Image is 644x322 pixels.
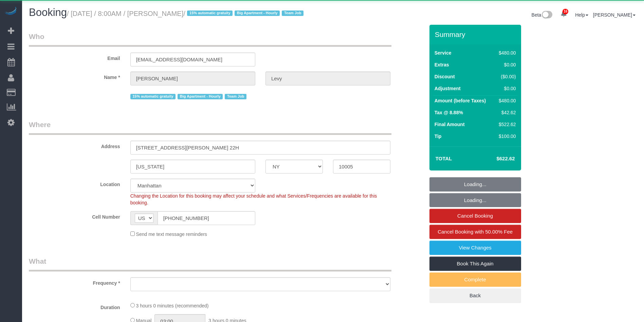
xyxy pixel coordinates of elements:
[496,133,516,140] div: $100.00
[435,73,455,80] label: Discount
[563,9,568,14] span: 16
[130,160,255,174] input: City
[265,72,390,85] input: Last Name
[435,97,486,104] label: Amount (before Taxes)
[4,7,18,16] img: Automaid Logo
[24,179,125,188] label: Location
[24,277,125,286] label: Frequency *
[130,53,255,66] input: Email
[496,49,516,56] div: $480.00
[532,12,553,18] a: Beta
[496,109,516,116] div: $42.62
[130,72,255,85] input: First Name
[593,12,636,18] a: [PERSON_NAME]
[429,257,521,271] a: Book This Again
[557,7,570,22] a: 16
[29,256,391,271] legend: What
[496,85,516,92] div: $0.00
[178,94,223,99] span: Big Apartment - Hourly
[187,11,233,16] span: 15% automatic gratuity
[29,6,67,18] span: Booking
[435,49,452,56] label: Service
[333,160,390,174] input: Zip Code
[24,302,125,311] label: Duration
[24,53,125,62] label: Email
[225,94,246,99] span: Team Job
[24,211,125,220] label: Cell Number
[136,232,207,237] span: Send me text message reminders
[183,10,306,17] span: /
[130,94,176,99] span: 15% automatic gratuity
[29,32,391,47] legend: Who
[67,10,306,17] small: / [DATE] / 8:00AM / [PERSON_NAME]
[429,241,521,255] a: View Changes
[235,11,280,16] span: Big Apartment - Hourly
[496,61,516,68] div: $0.00
[496,121,516,128] div: $522.62
[429,209,521,223] a: Cancel Booking
[496,73,516,80] div: ($0.00)
[435,109,463,116] label: Tax @ 8.88%
[438,229,513,235] span: Cancel Booking with 50.00% Fee
[435,31,518,38] h3: Summary
[436,156,452,161] strong: Total
[541,11,552,20] img: New interface
[282,11,303,16] span: Team Job
[429,225,521,239] a: Cancel Booking with 50.00% Fee
[435,61,449,68] label: Extras
[158,211,255,225] input: Cell Number
[435,85,461,92] label: Adjustment
[136,303,209,308] span: 3 hours 0 minutes (recommended)
[429,288,521,303] a: Back
[24,141,125,150] label: Address
[575,12,588,18] a: Help
[435,121,465,128] label: Final Amount
[476,156,515,162] h4: $622.62
[435,133,442,140] label: Tip
[130,193,377,205] span: Changing the Location for this booking may affect your schedule and what Services/Frequencies are...
[29,120,391,135] legend: Where
[496,97,516,104] div: $480.00
[24,72,125,81] label: Name *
